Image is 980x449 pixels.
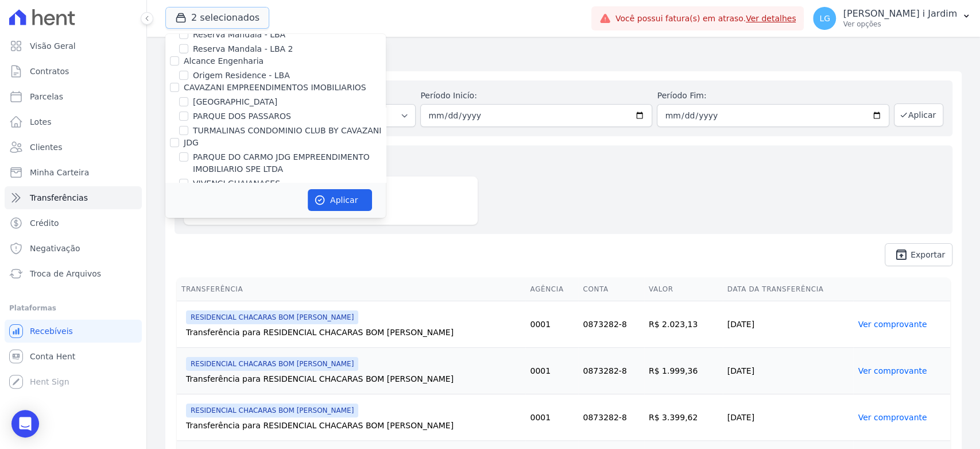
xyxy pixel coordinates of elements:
[911,251,945,258] span: Exportar
[746,14,796,23] a: Ver detalhes
[30,66,69,77] span: Contratos
[30,167,89,178] span: Minha Carteira
[193,110,291,122] label: PARQUE DOS PASSAROS
[578,394,644,441] td: 0873282-8
[5,85,142,108] a: Parcelas
[30,243,80,254] span: Negativação
[5,110,142,133] a: Lotes
[186,327,521,338] div: Transferência para RESIDENCIAL CHACARAS BOM [PERSON_NAME]
[193,43,293,55] label: Reserva Mandala - LBA 2
[5,186,142,209] a: Transferências
[186,357,358,371] span: RESIDENCIAL CHACARAS BOM [PERSON_NAME]
[723,301,854,348] td: [DATE]
[858,366,927,375] a: Ver comprovante
[894,103,943,126] button: Aplicar
[5,34,142,57] a: Visão Geral
[186,310,358,324] span: RESIDENCIAL CHACARAS BOM [PERSON_NAME]
[723,394,854,441] td: [DATE]
[819,14,830,22] span: LG
[30,141,62,153] span: Clientes
[30,325,73,337] span: Recebíveis
[525,278,578,301] th: Agência
[578,278,644,301] th: Conta
[578,348,644,394] td: 0873282-8
[9,301,137,315] div: Plataformas
[858,413,927,422] a: Ver comprovante
[5,237,142,260] a: Negativação
[193,125,381,137] label: TURMALINAS CONDOMINIO CLUB BY CAVAZANI
[165,7,269,29] button: 2 selecionados
[177,278,525,301] th: Transferência
[525,301,578,348] td: 0001
[525,348,578,394] td: 0001
[186,404,358,417] span: RESIDENCIAL CHACARAS BOM [PERSON_NAME]
[894,248,908,262] i: unarchive
[723,278,854,301] th: Data da Transferência
[804,2,980,34] button: LG [PERSON_NAME] i Jardim Ver opções
[165,46,962,67] h2: Transferências
[644,278,723,301] th: Valor
[308,189,372,211] button: Aplicar
[30,351,75,362] span: Conta Hent
[193,178,280,190] label: VIVENCI GUAIANASES
[30,91,63,102] span: Parcelas
[5,262,142,285] a: Troca de Arquivos
[30,268,101,279] span: Troca de Arquivos
[30,116,52,128] span: Lotes
[193,96,277,108] label: [GEOGRAPHIC_DATA]
[193,151,386,175] label: PARQUE DO CARMO JDG EMPREENDIMENTO IMOBILIARIO SPE LTDA
[193,29,285,41] label: Reserva Mandala - LBA
[644,348,723,394] td: R$ 1.999,36
[5,60,142,83] a: Contratos
[885,243,952,266] a: unarchive Exportar
[30,217,59,229] span: Crédito
[30,40,76,52] span: Visão Geral
[525,394,578,441] td: 0001
[5,212,142,235] a: Crédito
[657,90,889,102] label: Período Fim:
[843,8,957,20] p: [PERSON_NAME] i Jardim
[5,345,142,368] a: Conta Hent
[184,56,264,66] label: Alcance Engenharia
[578,301,644,348] td: 0873282-8
[184,138,199,147] label: JDG
[186,373,521,385] div: Transferência para RESIDENCIAL CHACARAS BOM [PERSON_NAME]
[5,161,142,184] a: Minha Carteira
[615,13,796,25] span: Você possui fatura(s) em atraso.
[11,410,39,438] div: Open Intercom Messenger
[843,20,957,29] p: Ver opções
[186,420,521,431] div: Transferência para RESIDENCIAL CHACARAS BOM [PERSON_NAME]
[644,394,723,441] td: R$ 3.399,62
[644,301,723,348] td: R$ 2.023,13
[5,320,142,343] a: Recebíveis
[420,90,652,102] label: Período Inicío:
[723,348,854,394] td: [DATE]
[5,136,142,159] a: Clientes
[184,83,366,92] label: CAVAZANI EMPREENDIMENTOS IMOBILIARIOS
[858,320,927,329] a: Ver comprovante
[30,192,88,204] span: Transferências
[193,70,290,82] label: Origem Residence - LBA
